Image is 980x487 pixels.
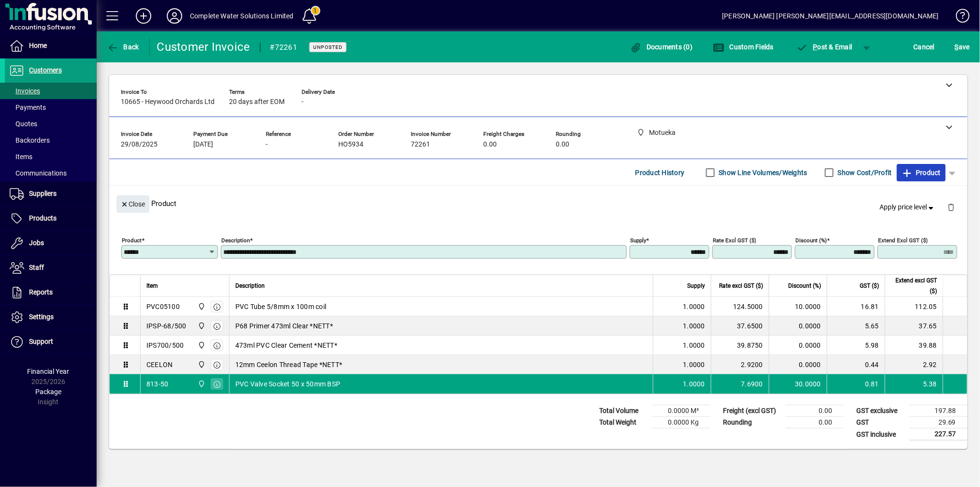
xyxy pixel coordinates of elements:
button: Delete [939,195,963,219]
a: Invoices [5,83,97,99]
a: Support [5,330,97,354]
span: 1.0000 [683,302,706,311]
span: Financial Year [28,368,70,375]
span: [DATE] [193,141,213,148]
span: Custom Fields [713,43,774,51]
span: Backorders [10,136,50,144]
span: Supply [687,280,705,291]
span: Jobs [29,239,44,247]
span: 20 days after EOM [229,98,285,106]
a: Quotes [5,116,97,132]
a: Items [5,148,97,165]
label: Show Cost/Profit [836,168,892,177]
button: Product [897,164,946,181]
td: 0.0000 [769,316,827,336]
div: 813-50 [146,379,169,389]
div: #72261 [270,40,298,55]
span: Customers [29,66,62,74]
mat-label: Supply [630,237,646,244]
span: Discount (%) [788,280,821,291]
td: Rounding [718,417,786,428]
span: GST ($) [860,280,879,291]
button: Add [128,7,159,25]
td: Total Weight [594,417,652,428]
span: Invoices [10,87,40,95]
span: 1.0000 [683,379,706,389]
button: Profile [159,7,190,25]
span: Communications [10,169,67,177]
span: Motueka [195,340,206,351]
span: Payments [10,103,46,111]
span: ave [955,39,970,55]
span: Back [107,43,139,51]
span: - [266,141,268,148]
div: [PERSON_NAME] [PERSON_NAME][EMAIL_ADDRESS][DOMAIN_NAME] [722,8,939,24]
div: 124.5000 [717,302,763,311]
span: 29/08/2025 [121,141,158,148]
button: Close [116,195,149,213]
td: GST exclusive [851,405,909,417]
span: ost & Email [796,43,852,51]
td: 0.81 [827,374,885,394]
mat-label: Description [221,237,250,244]
span: Package [35,388,61,396]
app-page-header-button: Back [97,38,150,56]
span: Motueka [195,359,206,370]
span: Motueka [195,301,206,312]
button: Custom Fields [710,38,776,56]
span: 473ml PVC Clear Cement *NETT* [235,340,337,350]
span: Extend excl GST ($) [891,275,937,296]
td: 0.44 [827,355,885,374]
span: Documents (0) [630,43,693,51]
span: PVC Valve Socket 50 x 50mm BSP [235,379,341,389]
td: GST [851,417,909,428]
span: Product History [635,165,685,180]
div: IPSP-68/500 [146,321,187,331]
td: 5.98 [827,336,885,355]
span: Staff [29,264,44,271]
td: 2.92 [885,355,943,374]
div: PVC05100 [146,302,180,311]
a: Communications [5,165,97,181]
a: Settings [5,305,97,329]
span: - [302,98,303,106]
span: 1.0000 [683,321,706,331]
td: 112.05 [885,297,943,316]
span: 72261 [411,141,430,148]
td: 227.57 [909,428,967,441]
a: Knowledge Base [949,2,968,33]
td: 37.65 [885,316,943,336]
a: Products [5,207,97,231]
a: Reports [5,280,97,305]
mat-label: Product [122,237,142,244]
span: Description [235,280,265,291]
span: 10665 - Heywood Orchards Ltd [121,98,215,106]
span: Home [29,42,47,49]
button: Save [952,38,972,56]
a: Suppliers [5,182,97,206]
td: 0.00 [786,417,844,428]
button: Back [104,38,142,56]
span: Products [29,214,57,222]
span: S [955,43,959,51]
span: 0.00 [556,141,569,148]
td: Total Volume [594,405,652,417]
div: Customer Invoice [157,39,250,55]
td: 29.69 [909,417,967,428]
span: Unposted [313,44,343,50]
span: Suppliers [29,190,57,197]
td: 197.88 [909,405,967,417]
mat-label: Extend excl GST ($) [878,237,928,244]
a: Jobs [5,231,97,255]
span: Support [29,338,53,345]
a: Backorders [5,132,97,148]
span: 0.00 [483,141,497,148]
span: 12mm Ceelon Thread Tape *NETT* [235,360,343,369]
span: Motueka [195,379,206,389]
a: Payments [5,99,97,116]
td: 5.65 [827,316,885,336]
td: 0.0000 [769,336,827,355]
td: 30.0000 [769,374,827,394]
span: Settings [29,313,54,321]
div: CEELON [146,360,173,369]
